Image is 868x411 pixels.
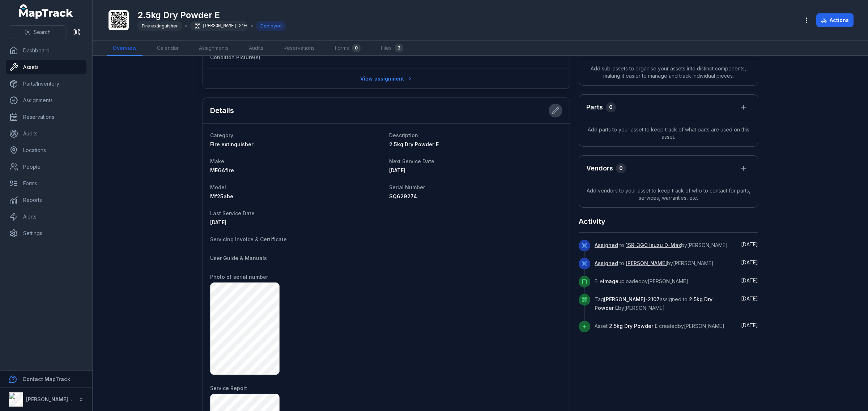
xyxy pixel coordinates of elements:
time: 11/9/2025, 12:00:00 AM [210,219,226,225]
a: Forms [6,176,86,191]
time: 5/9/2025, 8:25:19 AM [741,277,758,284]
span: Description [389,132,418,138]
time: 9/23/2025, 1:10:35 PM [741,241,758,247]
span: Search [34,29,51,36]
span: Make [210,158,224,164]
a: Alerts [6,209,86,224]
span: Next Service Date [389,158,434,164]
span: Asset created by [PERSON_NAME] [595,323,724,329]
a: Locations [6,143,86,157]
span: Add vendors to your asset to keep track of who to contact for parts, services, warranties, etc. [579,181,758,207]
h3: Parts [586,102,603,112]
span: [DATE] [741,241,758,247]
a: People [6,160,86,174]
a: [PERSON_NAME] [626,260,667,267]
span: Add sub-assets to organise your assets into distinct components, making it easier to manage and t... [579,59,758,85]
span: Mf25abe [210,193,233,199]
span: Model [210,184,226,190]
span: Fire extinguisher [210,141,254,147]
button: Search [9,25,67,39]
div: 0 [352,44,361,52]
a: Assignments [193,41,234,56]
span: Fire extinguisher [142,23,178,29]
a: Overview [107,41,142,56]
span: to by [PERSON_NAME] [595,260,714,266]
div: 3 [395,44,403,52]
span: 2.5kg Dry Powder E [389,141,439,147]
span: 2.5kg Dry Powder E [609,323,658,329]
h2: Details [210,105,234,116]
span: Service Report [210,385,247,391]
a: Parts/Inventory [6,77,86,91]
a: Settings [6,226,86,241]
a: Audits [243,41,269,56]
a: Calendar [151,41,184,56]
a: Files3 [375,41,409,56]
span: Condition Picture(s) [210,54,260,60]
a: Assigned [595,260,618,267]
span: Category [210,132,233,138]
a: Forms0 [329,41,366,56]
strong: [PERSON_NAME] Air [26,396,76,402]
span: Photo of serial number [210,274,268,280]
a: Assets [6,60,86,74]
span: [DATE] [210,219,226,225]
a: Reports [6,193,86,207]
div: Deployed [256,21,286,31]
span: to by [PERSON_NAME] [595,242,728,248]
a: Dashboard [6,43,86,58]
a: 1SR-3GC Isuzu D-Max [626,242,681,249]
span: SQ629274 [389,193,417,199]
a: Audits [6,126,86,141]
span: Tag assigned to by [PERSON_NAME] [595,296,712,311]
button: Actions [816,13,854,27]
span: [DATE] [741,322,758,328]
span: [PERSON_NAME]-2107 [604,296,660,302]
h3: Vendors [586,163,613,173]
span: Serial Number [389,184,425,190]
a: View assignment [356,72,417,86]
div: [PERSON_NAME]-2107 [190,21,248,31]
span: [DATE] [741,259,758,265]
h1: 2.5kg Dry Powder E [137,9,286,21]
span: [DATE] [389,167,405,173]
a: Reservations [278,41,320,56]
span: [DATE] [741,295,758,302]
div: 0 [616,163,626,173]
span: File uploaded by [PERSON_NAME] [595,278,688,284]
time: 11/9/2025, 12:00:00 AM [389,167,405,173]
a: Assigned [595,242,618,249]
a: Assignments [6,93,86,108]
span: Servicing Invoice & Certificate [210,236,287,242]
span: MEGAfire [210,167,234,173]
h2: Activity [579,216,605,226]
a: Reservations [6,110,86,124]
time: 5/9/2025, 8:24:55 AM [741,322,758,328]
span: User Guide & Manuals [210,255,267,261]
a: MapTrack [19,4,73,19]
strong: Contact MapTrack [22,376,70,382]
time: 5/16/2025, 3:17:34 PM [741,259,758,265]
span: image [603,278,618,284]
div: 0 [606,102,616,112]
time: 5/9/2025, 8:24:55 AM [741,295,758,302]
span: [DATE] [741,277,758,284]
span: 2.5kg Dry Powder E [595,296,712,311]
span: Add parts to your asset to keep track of what parts are used on this asset. [579,120,758,146]
span: Last Service Date [210,210,255,216]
